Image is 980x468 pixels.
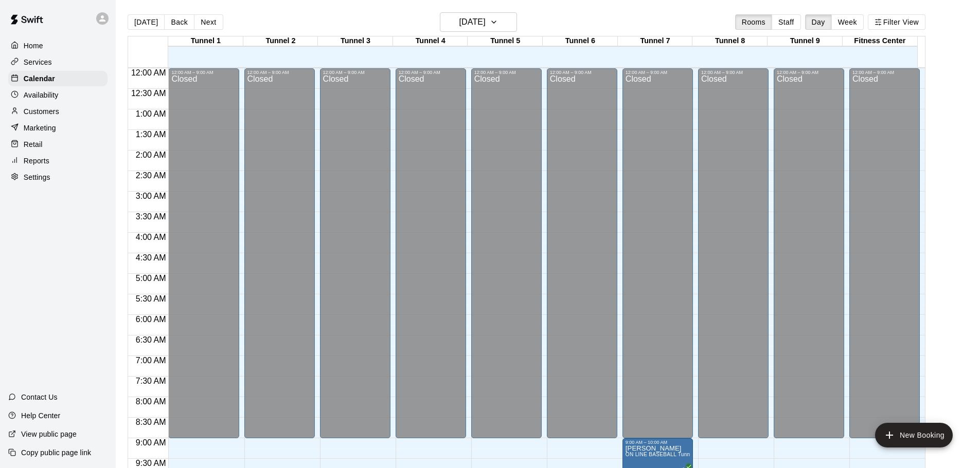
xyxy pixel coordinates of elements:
[24,57,52,67] p: Services
[777,70,841,75] div: 12:00 AM – 9:00 AM
[128,14,165,30] button: [DATE]
[247,75,312,442] div: Closed
[8,87,108,103] a: Availability
[547,68,617,438] div: 12:00 AM – 9:00 AM: Closed
[133,438,169,447] span: 9:00 AM
[701,70,765,75] div: 12:00 AM – 9:00 AM
[21,447,91,458] p: Copy public page link
[21,429,77,439] p: View public page
[243,36,318,46] div: Tunnel 2
[8,120,108,136] a: Marketing
[396,68,466,438] div: 12:00 AM – 9:00 AM: Closed
[133,192,169,200] span: 3:00 AM
[164,14,194,30] button: Back
[735,14,772,30] button: Rooms
[440,12,517,32] button: [DATE]
[692,36,768,46] div: Tunnel 8
[772,14,801,30] button: Staff
[133,253,169,262] span: 4:30 AM
[133,356,169,365] span: 7:00 AM
[622,68,693,438] div: 12:00 AM – 9:00 AM: Closed
[133,171,169,180] span: 2:30 AM
[133,459,169,467] span: 9:30 AM
[244,68,315,438] div: 12:00 AM – 9:00 AM: Closed
[768,36,843,46] div: Tunnel 9
[133,130,169,139] span: 1:30 AM
[471,68,542,438] div: 12:00 AM – 9:00 AM: Closed
[8,170,108,185] a: Settings
[133,151,169,159] span: 2:00 AM
[24,172,50,182] p: Settings
[852,75,917,442] div: Closed
[399,75,463,442] div: Closed
[168,68,239,438] div: 12:00 AM – 9:00 AM: Closed
[831,14,864,30] button: Week
[543,36,618,46] div: Tunnel 6
[168,36,243,46] div: Tunnel 1
[805,14,832,30] button: Day
[8,153,108,169] a: Reports
[459,15,486,29] h6: [DATE]
[320,68,390,438] div: 12:00 AM – 9:00 AM: Closed
[24,156,49,166] p: Reports
[626,70,690,75] div: 12:00 AM – 9:00 AM
[129,68,169,77] span: 12:00 AM
[8,104,108,119] a: Customers
[133,212,169,221] span: 3:30 AM
[8,137,108,152] a: Retail
[24,123,56,133] p: Marketing
[133,335,169,344] span: 6:30 AM
[626,452,722,457] span: ON LINE BASEBALL Tunnel 7-9 Rental
[393,36,468,46] div: Tunnel 4
[133,418,169,426] span: 8:30 AM
[133,109,169,118] span: 1:00 AM
[323,70,387,75] div: 12:00 AM – 9:00 AM
[24,73,55,84] p: Calendar
[468,36,543,46] div: Tunnel 5
[323,75,387,442] div: Closed
[24,106,59,117] p: Customers
[129,89,169,98] span: 12:30 AM
[474,75,539,442] div: Closed
[626,75,690,442] div: Closed
[774,68,844,438] div: 12:00 AM – 9:00 AM: Closed
[21,392,58,402] p: Contact Us
[133,294,169,303] span: 5:30 AM
[133,377,169,385] span: 7:30 AM
[133,315,169,324] span: 6:00 AM
[133,397,169,406] span: 8:00 AM
[550,75,614,442] div: Closed
[194,14,223,30] button: Next
[8,54,108,70] a: Services
[868,14,925,30] button: Filter View
[133,274,169,283] span: 5:00 AM
[8,71,108,86] a: Calendar
[698,68,769,438] div: 12:00 AM – 9:00 AM: Closed
[318,36,393,46] div: Tunnel 3
[550,70,614,75] div: 12:00 AM – 9:00 AM
[24,139,43,149] p: Retail
[399,70,463,75] div: 12:00 AM – 9:00 AM
[852,70,917,75] div: 12:00 AM – 9:00 AM
[849,68,920,438] div: 12:00 AM – 9:00 AM: Closed
[626,440,690,445] div: 9:00 AM – 10:00 AM
[618,36,693,46] div: Tunnel 7
[24,41,43,51] p: Home
[777,75,841,442] div: Closed
[247,70,312,75] div: 12:00 AM – 9:00 AM
[171,75,236,442] div: Closed
[474,70,539,75] div: 12:00 AM – 9:00 AM
[8,38,108,53] a: Home
[171,70,236,75] div: 12:00 AM – 9:00 AM
[875,423,953,447] button: add
[21,410,60,421] p: Help Center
